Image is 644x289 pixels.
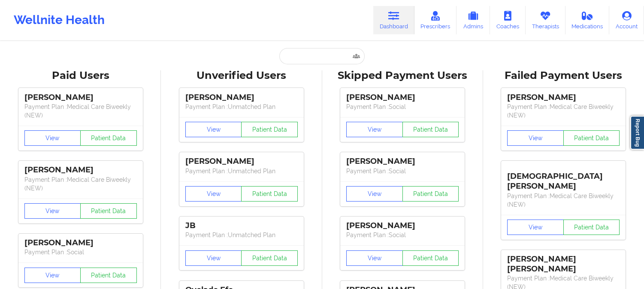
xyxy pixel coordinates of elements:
div: [PERSON_NAME] [185,93,298,102]
div: [PERSON_NAME] [185,157,298,166]
button: Patient Data [241,250,298,266]
button: View [507,130,564,146]
a: Medications [565,6,610,34]
p: Payment Plan : Social [346,102,459,111]
button: View [185,186,242,202]
button: Patient Data [241,186,298,202]
a: Dashboard [373,6,414,34]
div: Paid Users [6,69,155,82]
a: Admins [457,6,490,34]
button: View [346,122,403,137]
div: [PERSON_NAME] [346,157,459,166]
p: Payment Plan : Social [24,248,137,256]
button: Patient Data [80,130,137,146]
a: Report Bug [630,116,644,150]
button: Patient Data [241,122,298,137]
button: Patient Data [402,250,459,266]
button: Patient Data [402,186,459,202]
button: View [507,220,564,235]
div: [PERSON_NAME] [346,221,459,231]
div: Failed Payment Users [489,69,638,82]
div: [PERSON_NAME] [24,165,137,175]
div: [PERSON_NAME] [24,238,137,248]
p: Payment Plan : Medical Care Biweekly (NEW) [24,102,137,120]
div: [PERSON_NAME] [346,93,459,102]
button: View [346,250,403,266]
a: Coaches [490,6,526,34]
button: Patient Data [80,203,137,219]
button: View [185,122,242,137]
button: Patient Data [563,220,620,235]
p: Payment Plan : Social [346,167,459,175]
div: Skipped Payment Users [328,69,477,82]
p: Payment Plan : Unmatched Plan [185,167,298,175]
button: View [185,250,242,266]
p: Payment Plan : Unmatched Plan [185,102,298,111]
button: View [24,130,81,146]
a: Account [609,6,644,34]
div: [PERSON_NAME] [24,93,137,102]
p: Payment Plan : Medical Care Biweekly (NEW) [507,192,620,209]
div: [PERSON_NAME] [PERSON_NAME] [507,254,620,274]
a: Therapists [526,6,565,34]
p: Payment Plan : Unmatched Plan [185,231,298,239]
div: [PERSON_NAME] [507,93,620,102]
div: JB [185,221,298,231]
button: View [24,203,81,219]
button: View [24,268,81,283]
p: Payment Plan : Social [346,231,459,239]
a: Prescribers [414,6,457,34]
div: Unverified Users [167,69,316,82]
button: View [346,186,403,202]
button: Patient Data [563,130,620,146]
button: Patient Data [80,268,137,283]
button: Patient Data [402,122,459,137]
p: Payment Plan : Medical Care Biweekly (NEW) [24,175,137,193]
p: Payment Plan : Medical Care Biweekly (NEW) [507,102,620,120]
div: [DEMOGRAPHIC_DATA][PERSON_NAME] [507,165,620,191]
